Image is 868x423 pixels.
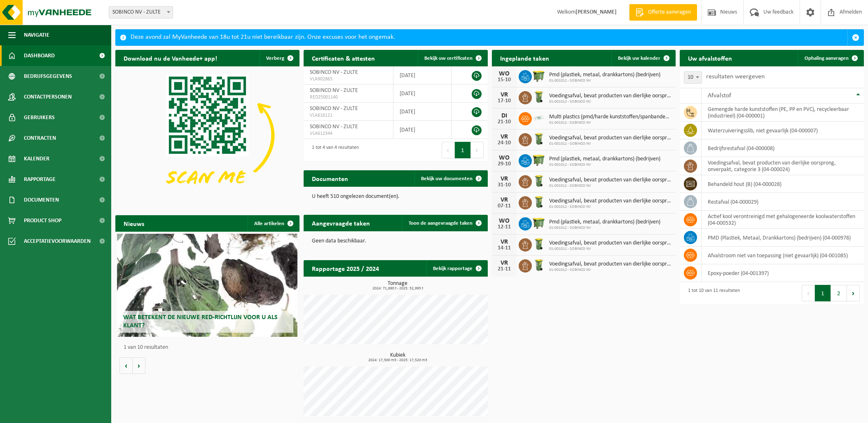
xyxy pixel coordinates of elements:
[24,128,56,148] span: Contracten
[471,142,484,158] button: Next
[549,183,672,188] span: 01-001012 - SOBINCO NV
[496,70,512,77] div: WO
[702,103,864,122] td: gemengde harde kunststoffen (PE, PP en PVC), recycleerbaar (industrieel) (04-000001)
[310,76,387,82] span: VLA902865
[117,234,297,337] a: Wat betekent de nieuwe RED-richtlijn voor u als klant?
[133,357,145,374] button: Volgende
[496,176,512,182] div: VR
[310,69,358,75] span: SOBINCO NV - ZULTE
[496,77,512,83] div: 15-10
[119,357,133,374] button: Vorige
[248,215,299,232] a: Alle artikelen
[310,94,387,101] span: RED25001140
[549,162,660,167] span: 01-001012 - SOBINCO NV
[393,85,452,103] td: [DATE]
[393,103,452,121] td: [DATE]
[123,314,278,329] span: Wat betekent de nieuwe RED-richtlijn voor u als klant?
[549,177,672,183] span: Voedingsafval, bevat producten van dierlijke oorsprong, onverpakt, categorie 3
[831,285,847,301] button: 2
[532,258,546,272] img: WB-0140-HPE-GN-50
[708,92,731,99] span: Afvalstof
[308,141,359,159] div: 1 tot 4 van 4 resultaten
[24,107,55,128] span: Gebruikers
[442,142,455,158] button: Previous
[409,221,473,226] span: Toon de aangevraagde taken
[549,99,672,104] span: 01-001012 - SOBINCO NV
[618,56,660,61] span: Bekijk uw kalender
[702,247,864,264] td: afvalstroom niet van toepassing (niet gevaarlijk) (04-001085)
[24,148,49,169] span: Kalender
[496,266,512,272] div: 21-11
[496,98,512,104] div: 17-10
[260,50,299,66] button: Verberg
[684,71,702,84] span: 10
[421,176,473,181] span: Bekijk uw documenten
[549,198,672,204] span: Voedingsafval, bevat producten van dierlijke oorsprong, onverpakt, categorie 3
[549,226,660,230] span: 01-001012 - SOBINCO NV
[684,72,702,83] span: 10
[815,285,831,301] button: 1
[24,190,59,210] span: Documenten
[702,175,864,193] td: behandeld hout (B) (04-000028)
[805,56,849,61] span: Ophaling aanvragen
[646,8,693,16] span: Offerte aanvragen
[418,50,487,66] a: Bekijk uw certificaten
[310,87,358,94] span: SOBINCO NV - ZULTE
[532,69,546,83] img: WB-1100-HPE-GN-50
[702,139,864,157] td: bedrijfsrestafval (04-000008)
[549,240,672,247] span: Voedingsafval, bevat producten van dierlijke oorsprong, onverpakt, categorie 3
[549,78,660,83] span: 01-001012 - SOBINCO NV
[532,132,546,146] img: WB-0140-HPE-GN-50
[532,195,546,209] img: WB-0140-HPE-GN-50
[702,211,864,229] td: actief kool verontreinigd met gehalogeneerde koolwaterstoffen (04-000532)
[131,30,847,45] div: Deze avond zal MyVanheede van 18u tot 21u niet bereikbaar zijn. Onze excuses voor het ongemak.
[496,119,512,125] div: 21-10
[24,87,72,107] span: Contactpersonen
[24,45,55,66] span: Dashboard
[549,93,672,99] span: Voedingsafval, bevat producten van dierlijke oorsprong, onverpakt, categorie 3
[304,260,387,276] h2: Rapportage 2025 / 2024
[393,121,452,139] td: [DATE]
[532,90,546,104] img: WB-0140-HPE-GN-50
[310,130,387,137] span: VLA612344
[496,92,512,98] div: VR
[496,224,512,230] div: 12-11
[310,112,387,119] span: VLA616121
[702,229,864,247] td: PMD (Plastiek, Metaal, Drankkartons) (bedrijven) (04-000978)
[496,161,512,167] div: 29-10
[109,7,173,18] span: SOBINCO NV - ZULTE
[304,170,356,186] h2: Documenten
[496,218,512,224] div: WO
[532,237,546,251] img: WB-0140-HPE-GN-50
[402,215,487,231] a: Toon de aangevraagde taken
[266,56,284,61] span: Verberg
[496,182,512,188] div: 31-10
[549,141,672,146] span: 01-001012 - SOBINCO NV
[684,284,740,302] div: 1 tot 10 van 11 resultaten
[549,135,672,141] span: Voedingsafval, bevat producten van dierlijke oorsprong, onverpakt, categorie 3
[24,231,91,251] span: Acceptatievoorwaarden
[549,261,672,268] span: Voedingsafval, bevat producten van dierlijke oorsprong, onverpakt, categorie 3
[414,170,487,187] a: Bekijk uw documenten
[496,239,512,245] div: VR
[424,56,473,61] span: Bekijk uw certificaten
[426,260,487,277] a: Bekijk rapportage
[312,238,480,244] p: Geen data beschikbaar.
[549,204,672,209] span: 01-001012 - SOBINCO NV
[496,155,512,161] div: WO
[24,25,49,45] span: Navigatie
[549,268,672,273] span: 01-001012 - SOBINCO NV
[115,50,225,66] h2: Download nu de Vanheede+ app!
[680,50,740,66] h2: Uw afvalstoffen
[629,4,697,21] a: Offerte aanvragen
[549,72,660,78] span: Pmd (plastiek, metaal, drankkartons) (bedrijven)
[702,122,864,139] td: waterzuiveringsslib, niet gevaarlijk (04-000007)
[549,120,672,125] span: 01-001012 - SOBINCO NV
[798,50,863,66] a: Ophaling aanvragen
[496,113,512,119] div: DI
[393,66,452,85] td: [DATE]
[24,210,61,231] span: Product Shop
[549,114,672,120] span: Multi plastics (pmd/harde kunststoffen/spanbanden/eps/folie naturel/folie gemeng...
[549,219,660,226] span: Pmd (plastiek, metaal, drankkartons) (bedrijven)
[308,281,488,291] h3: Tonnage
